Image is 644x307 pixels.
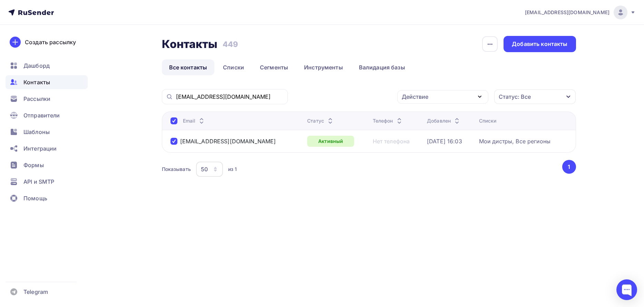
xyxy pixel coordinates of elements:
span: [EMAIL_ADDRESS][DOMAIN_NAME] [525,9,609,16]
h2: Контакты [162,37,218,51]
span: Дашборд [23,61,50,70]
div: Списки [479,117,497,124]
input: Поиск [176,93,284,100]
a: Шаблоны [6,125,88,139]
div: Статус [307,117,334,124]
h3: 449 [223,39,238,49]
a: Мои дистры, Все регионы [479,138,550,145]
span: Шаблоны [23,128,50,136]
a: [EMAIL_ADDRESS][DOMAIN_NAME] [525,6,636,19]
span: Контакты [23,78,50,86]
a: Формы [6,158,88,172]
div: Email [183,117,206,124]
span: Telegram [23,288,48,296]
button: 50 [196,161,223,177]
div: Показывать [162,166,191,173]
div: Телефон [373,117,403,124]
div: 50 [201,165,208,173]
div: Добавить контакты [512,40,567,48]
div: из 1 [228,166,237,173]
a: Нет телефона [373,138,410,145]
a: Активный [307,136,354,147]
a: Списки [216,59,251,75]
a: Валидация базы [352,59,412,75]
button: Действие [397,90,488,104]
a: Все контакты [162,59,215,75]
a: Рассылки [6,92,88,106]
a: Дашборд [6,59,88,73]
a: [DATE] 16:03 [427,138,462,145]
a: Контакты [6,75,88,89]
a: [EMAIL_ADDRESS][DOMAIN_NAME] [180,138,276,145]
span: Помощь [23,194,47,202]
a: Отправители [6,108,88,122]
span: Рассылки [23,95,50,103]
button: Go to page 1 [562,160,576,174]
ul: Pagination [561,160,576,174]
span: Формы [23,161,44,169]
span: API и SMTP [23,178,54,186]
span: Интеграции [23,144,57,153]
div: Создать рассылку [25,38,76,46]
div: Действие [402,93,428,101]
a: Сегменты [253,59,295,75]
span: Отправители [23,111,60,119]
button: Статус: Все [494,89,576,104]
div: Добавлен [427,117,461,124]
div: Статус: Все [499,93,531,101]
a: Инструменты [297,59,350,75]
